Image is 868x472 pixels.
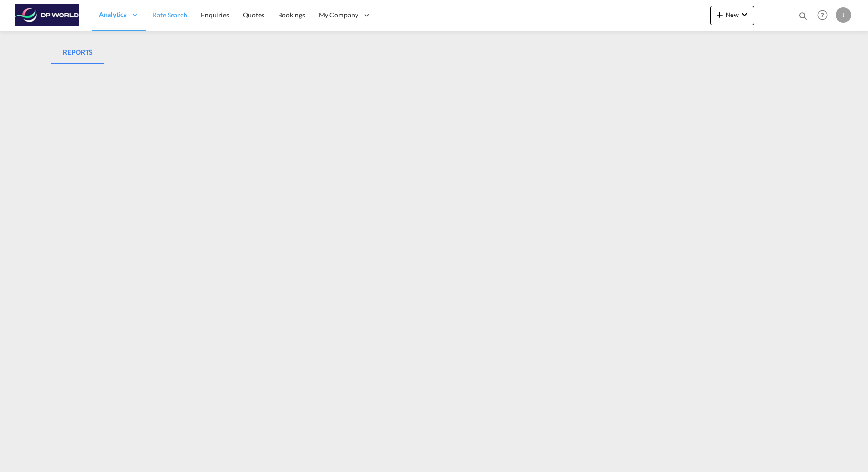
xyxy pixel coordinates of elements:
img: c08ca190194411f088ed0f3ba295208c.png [15,4,80,26]
div: Help [814,7,836,24]
span: Enquiries [201,11,229,19]
span: New [714,11,750,18]
md-icon: icon-plus 400-fg [714,9,726,20]
button: icon-plus 400-fgNewicon-chevron-down [710,6,754,25]
span: Bookings [278,11,305,19]
div: icon-magnify [798,11,808,25]
div: J [836,7,851,23]
span: Rate Search [153,11,187,19]
span: My Company [319,10,358,20]
span: Analytics [99,10,126,19]
div: REPORTS [63,47,93,58]
span: Quotes [243,11,264,19]
md-pagination-wrapper: Use the left and right arrow keys to navigate between tabs [51,41,104,64]
md-icon: icon-magnify [798,11,808,21]
md-icon: icon-chevron-down [739,9,750,20]
span: Help [814,7,831,23]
